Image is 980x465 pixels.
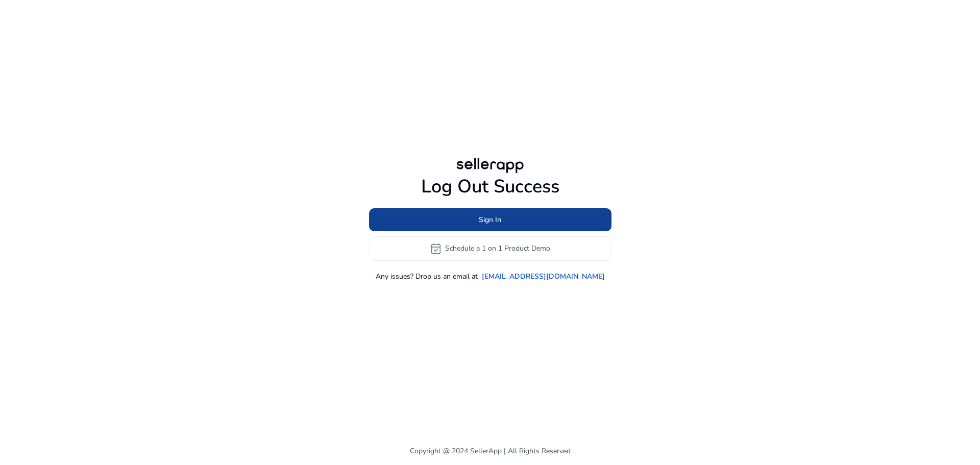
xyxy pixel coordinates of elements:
span: Sign In [479,214,501,225]
span: event_available [430,242,442,255]
button: event_availableSchedule a 1 on 1 Product Demo [369,236,611,261]
p: Any issues? Drop us an email at [376,271,478,282]
h1: Log Out Success [369,176,611,198]
a: [EMAIL_ADDRESS][DOMAIN_NAME] [482,271,605,282]
button: Sign In [369,208,611,231]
